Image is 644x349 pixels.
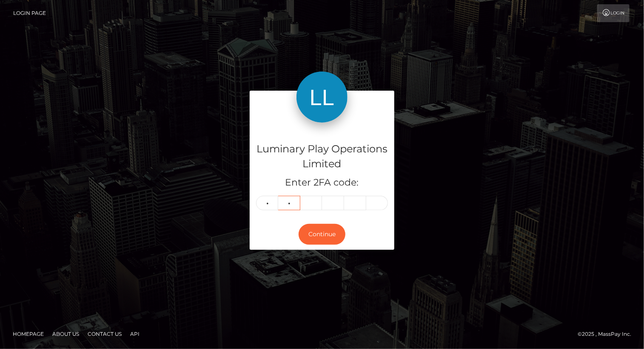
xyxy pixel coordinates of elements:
a: API [127,327,143,340]
img: Luminary Play Operations Limited [296,72,348,123]
a: Login Page [13,4,46,22]
div: © 2025 , MassPay Inc. [578,329,638,339]
a: Contact Us [84,327,125,340]
a: Homepage [9,327,47,340]
button: Continue [299,224,345,245]
h4: Luminary Play Operations Limited [256,142,388,172]
h5: Enter 2FA code: [256,176,388,189]
a: About Us [49,327,83,340]
a: Login [597,4,630,22]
